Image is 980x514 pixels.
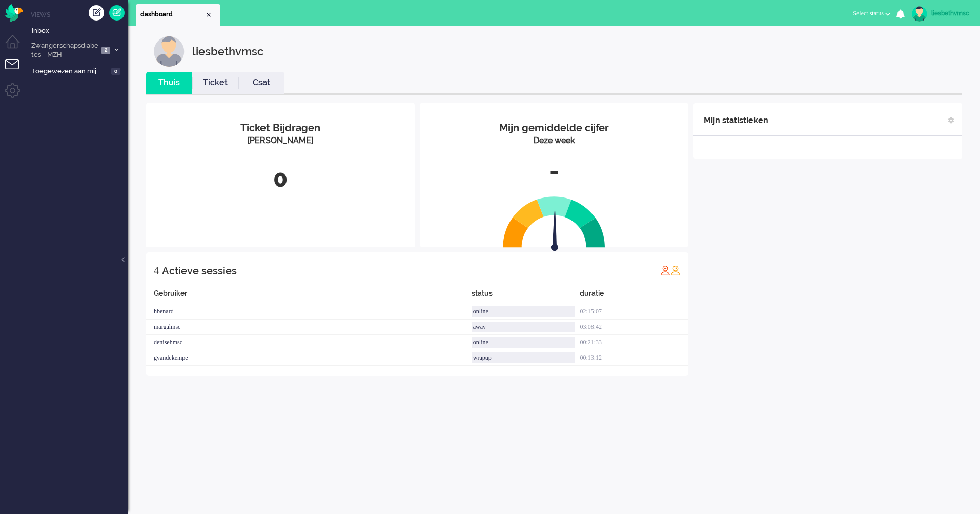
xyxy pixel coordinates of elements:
img: arrow.svg [533,209,577,253]
li: Views [31,10,128,19]
img: profile_orange.svg [670,265,681,275]
a: Thuis [146,77,192,89]
div: hbenard [146,304,472,320]
div: Close tab [205,11,213,19]
a: Quick Ticket [109,5,125,21]
img: semi_circle.svg [503,196,605,248]
div: Actieve sessies [162,261,237,281]
div: [PERSON_NAME] [154,135,407,147]
span: Select status [853,10,884,17]
div: 02:15:07 [580,304,688,320]
div: wrapup [472,352,575,363]
span: 2 [101,47,110,54]
span: Inbox [32,26,128,36]
span: Zwangerschapsdiabetes - MZH [30,41,98,60]
a: Toegewezen aan mij 0 [30,65,128,76]
span: dashboard [140,10,205,19]
div: status [472,288,580,304]
img: flow_omnibird.svg [5,4,23,22]
div: 03:08:42 [580,320,688,335]
img: customer.svg [154,36,185,67]
li: Thuis [146,72,192,94]
a: liesbethvmsc [910,6,970,22]
span: 0 [111,68,120,75]
span: Toegewezen aan mij [32,67,108,76]
a: Inbox [30,25,128,36]
div: Ticket Bijdragen [154,121,407,135]
li: Dashboard menu [5,35,28,58]
a: Omnidesk [5,7,23,14]
li: Ticket [192,72,238,94]
div: online [472,337,575,348]
li: Tickets menu [5,59,28,82]
li: Dashboard [136,4,220,26]
div: 0 [154,162,407,196]
div: Deze week [427,135,681,147]
div: 00:21:33 [580,335,688,350]
div: denisehmsc [146,335,472,350]
img: profile_red.svg [660,265,670,275]
div: Gebruiker [146,288,472,304]
div: away [472,322,575,332]
div: liesbethvmsc [931,8,970,18]
div: Creëer ticket [89,5,104,21]
div: online [472,306,575,317]
div: margalmsc [146,320,472,335]
div: - [427,154,681,188]
div: Mijn gemiddelde cijfer [427,121,681,135]
li: Csat [238,72,284,94]
img: avatar [912,6,927,22]
div: Mijn statistieken [704,110,768,131]
button: Select status [847,6,896,21]
a: Csat [238,77,284,89]
li: Admin menu [5,83,28,106]
div: liesbethvmsc [192,36,263,67]
div: duratie [580,288,688,304]
div: 4 [154,260,159,281]
div: gvandekempe [146,350,472,366]
a: Ticket [192,77,238,89]
div: 00:13:12 [580,350,688,366]
li: Select status [847,3,896,26]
